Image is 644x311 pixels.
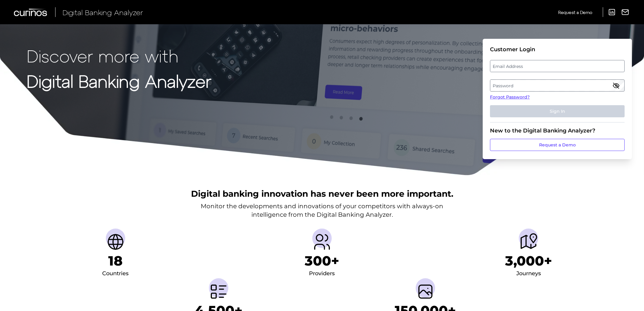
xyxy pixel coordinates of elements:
div: Providers [309,269,335,279]
p: Discover more with [27,46,211,65]
img: Metrics [209,282,228,301]
h1: 3,000+ [505,253,552,269]
a: Request a Demo [490,139,625,151]
h2: Digital banking innovation has never been more important. [191,188,453,199]
img: Journeys [519,232,538,252]
img: Countries [106,232,125,252]
p: Monitor the developments and innovations of your competitors with always-on intelligence from the... [201,202,443,219]
label: Email Address [490,61,624,72]
h1: 18 [108,253,122,269]
h1: 300+ [305,253,339,269]
button: Sign In [490,105,625,117]
img: Providers [312,232,332,252]
div: Journeys [516,269,541,279]
span: Digital Banking Analyzer [62,8,143,17]
strong: Digital Banking Analyzer [27,71,211,91]
img: Curinos [14,8,48,16]
label: Password [490,80,624,91]
a: Request a Demo [558,7,592,17]
span: Request a Demo [558,10,592,15]
div: Countries [102,269,129,279]
img: Screenshots [416,282,435,301]
div: New to the Digital Banking Analyzer? [490,127,625,134]
div: Customer Login [490,46,625,53]
a: Forgot Password? [490,94,625,100]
